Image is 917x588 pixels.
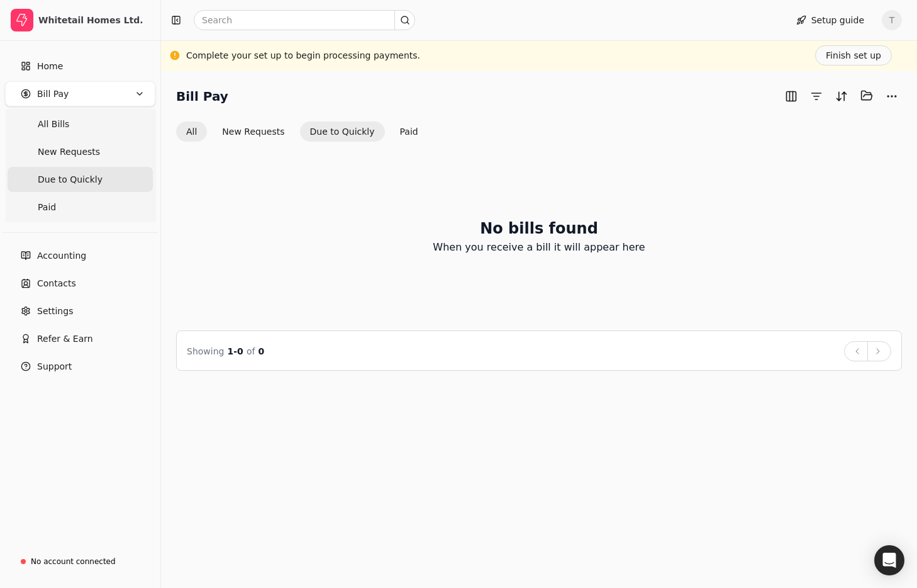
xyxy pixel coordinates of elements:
span: Bill Pay [37,88,69,101]
button: New Requests [212,122,294,142]
button: Batch (0) [857,86,877,106]
span: Home [37,60,63,73]
button: Refer & Earn [5,326,155,351]
button: Sort [831,86,852,106]
button: Paid [390,122,428,142]
span: of [247,346,255,356]
input: Search [194,10,415,30]
span: Settings [37,305,73,318]
h2: Bill Pay [176,86,228,106]
span: All Bills [38,118,69,131]
span: Due to Quickly [38,173,103,186]
button: Due to Quickly [300,122,385,142]
button: Setup guide [786,10,874,30]
button: All [176,122,207,142]
span: New Requests [38,145,100,159]
a: Paid [8,195,153,220]
a: Due to Quickly [8,167,153,192]
a: No account connected [5,550,155,573]
a: New Requests [8,139,153,164]
a: Accounting [5,243,155,268]
span: 1 - 0 [228,346,243,356]
span: Paid [38,201,56,214]
span: Support [37,360,72,373]
div: Open Intercom Messenger [874,545,904,575]
div: Invoice filter options [176,122,428,142]
a: Settings [5,298,155,324]
a: Contacts [5,271,155,296]
button: Finish set up [815,45,892,65]
a: All Bills [8,111,153,137]
span: Accounting [37,249,86,263]
div: Complete your set up to begin processing payments. [186,49,420,62]
span: 0 [258,346,265,356]
span: Contacts [37,277,76,290]
button: T [882,10,902,30]
p: When you receive a bill it will appear here [433,240,645,255]
a: Home [5,54,155,79]
h2: No bills found [480,217,598,240]
span: Showing [187,346,224,356]
div: Whitetail Homes Ltd. [38,14,150,26]
button: Bill Pay [5,81,155,106]
span: Refer & Earn [37,332,93,346]
div: No account connected [31,556,116,567]
button: More [882,86,902,106]
button: Support [5,354,155,379]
